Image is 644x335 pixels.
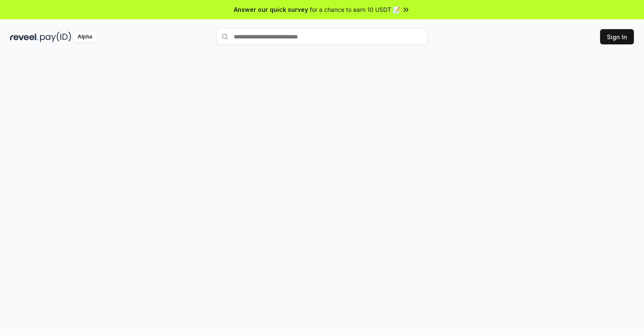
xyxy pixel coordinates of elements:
[234,5,308,14] span: Answer our quick survey
[73,32,97,42] div: Alpha
[40,32,71,42] img: pay_id
[10,32,38,42] img: reveel_dark
[310,5,400,14] span: for a chance to earn 10 USDT 📝
[600,29,634,44] button: Sign In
